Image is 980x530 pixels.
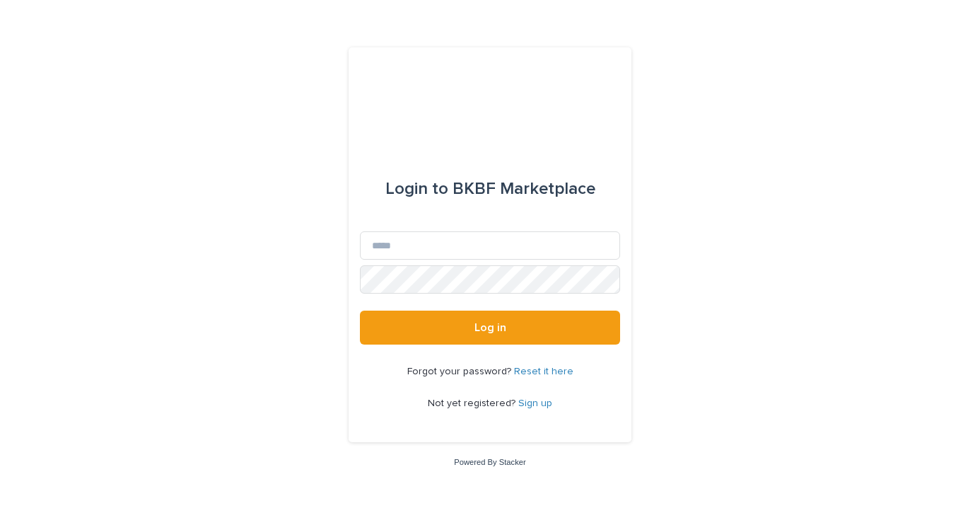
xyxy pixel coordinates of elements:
img: l65f3yHPToSKODuEVUav [419,81,561,124]
a: Sign up [518,398,552,408]
span: Forgot your password? [407,367,514,376]
span: Not yet registered? [428,398,518,408]
div: BKBF Marketplace [385,169,595,209]
button: Log in [360,311,620,345]
a: Reset it here [514,367,573,376]
span: Log in [474,322,506,333]
a: Powered By Stacker [454,458,525,466]
span: Login to [385,180,448,197]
